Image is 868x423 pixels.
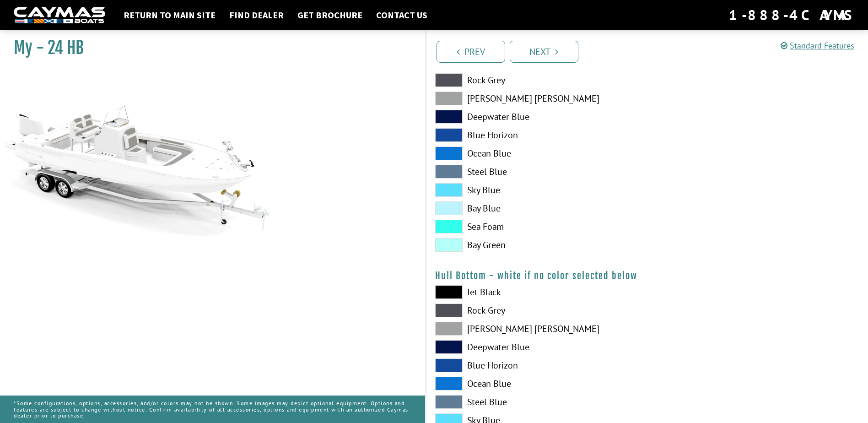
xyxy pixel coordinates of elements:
p: *Some configurations, options, accessories, and/or colors may not be shown. Some images may depic... [14,396,411,423]
label: Rock Grey [435,73,638,87]
a: Standard Features [781,40,854,51]
a: Return to main site [119,9,220,21]
label: Sky Blue [435,183,638,197]
a: Get Brochure [293,9,367,21]
a: Contact Us [372,9,432,21]
label: Rock Grey [435,304,638,317]
label: Ocean Blue [435,377,638,390]
label: Sea Foam [435,220,638,233]
label: Deepwater Blue [435,340,638,354]
label: Bay Green [435,238,638,252]
label: Ocean Blue [435,146,638,160]
h4: Hull Bottom - white if no color selected below [435,270,859,282]
a: Find Dealer [225,9,288,21]
label: [PERSON_NAME] [PERSON_NAME] [435,92,638,105]
img: white-logo-c9c8dbefe5ff5ceceb0f0178aa75bf4bb51f6bca0971e226c86eb53dfe498488.png [14,7,105,24]
label: [PERSON_NAME] [PERSON_NAME] [435,322,638,336]
a: Next [510,41,578,63]
label: Deepwater Blue [435,110,638,124]
label: Jet Black [435,285,638,299]
a: Prev [437,41,505,63]
label: Blue Horizon [435,128,638,142]
label: Blue Horizon [435,358,638,372]
label: Bay Blue [435,201,638,215]
h1: My - 24 HB [14,38,402,58]
label: Steel Blue [435,395,638,409]
label: Steel Blue [435,165,638,179]
div: 1-888-4CAYMAS [729,5,854,25]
